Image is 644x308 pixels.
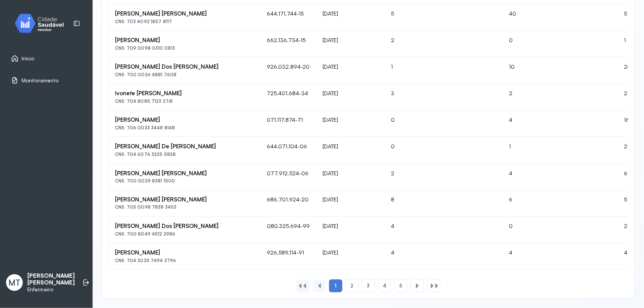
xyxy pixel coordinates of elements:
[316,84,385,110] td: [DATE]
[115,170,255,177] div: [PERSON_NAME] [PERSON_NAME]
[261,244,316,270] td: 926.589.114-91
[261,110,316,137] td: 071.117.874-71
[115,19,255,24] div: CNS: 703 4092 1857 8117
[115,72,255,77] div: CNS: 700 0026 4881 7608
[115,258,255,264] div: CNS: 704 3025 7494 3796
[350,283,353,289] span: 2
[385,4,503,31] td: 5
[115,250,255,257] div: [PERSON_NAME]
[385,244,503,270] td: 4
[261,4,316,31] td: 644.171.744-15
[385,57,503,84] td: 1
[261,84,316,110] td: 725.401.684-34
[316,31,385,57] td: [DATE]
[115,116,255,124] div: [PERSON_NAME]
[115,152,255,157] div: CNS: 704 6076 3225 5828
[115,99,255,104] div: CNS: 704 8085 7123 2741
[115,232,255,237] div: CNS: 700 8049 4512 2986
[316,244,385,270] td: [DATE]
[11,55,82,62] a: Início
[316,217,385,244] td: [DATE]
[22,77,58,84] span: Monitoramento
[261,164,316,190] td: 077.912.524-06
[385,190,503,217] td: 8
[11,77,82,84] a: Monitoramento
[503,57,617,84] td: 10
[503,31,617,57] td: 0
[261,217,316,244] td: 080.325.694-99
[385,84,503,110] td: 3
[385,217,503,244] td: 4
[115,37,255,44] div: [PERSON_NAME]
[385,31,503,57] td: 2
[27,286,75,293] p: Enfermeiro
[503,244,617,270] td: 4
[8,12,76,35] img: monitor.svg
[385,164,503,190] td: 2
[115,90,255,97] div: Ivonete [PERSON_NAME]
[115,178,255,184] div: CNS: 700 0029 8381 1500
[8,278,20,288] span: MT
[261,137,316,163] td: 644.071.104-06
[115,196,255,204] div: [PERSON_NAME] [PERSON_NAME]
[385,110,503,137] td: 0
[316,57,385,84] td: [DATE]
[115,223,255,230] div: [PERSON_NAME] Dos [PERSON_NAME]
[503,4,617,31] td: 40
[316,4,385,31] td: [DATE]
[503,190,617,217] td: 6
[399,283,402,289] span: 5
[503,217,617,244] td: 0
[115,125,255,130] div: CNS: 706 0033 3448 8148
[367,283,370,289] span: 3
[115,205,255,210] div: CNS: 705 0098 7838 3453
[503,84,617,110] td: 2
[316,164,385,190] td: [DATE]
[261,57,316,84] td: 926.032.894-20
[261,190,316,217] td: 686.701.924-20
[115,63,255,71] div: [PERSON_NAME] Dos [PERSON_NAME]
[115,10,255,17] div: [PERSON_NAME] [PERSON_NAME]
[503,164,617,190] td: 4
[503,137,617,163] td: 1
[334,283,337,289] span: 1
[115,46,255,51] div: CNS: 709 0098 0310 0813
[261,31,316,57] td: 662.136.734-15
[316,110,385,137] td: [DATE]
[383,283,386,289] span: 4
[27,272,75,287] p: [PERSON_NAME] [PERSON_NAME]
[22,55,35,62] span: Início
[316,190,385,217] td: [DATE]
[316,137,385,163] td: [DATE]
[503,110,617,137] td: 4
[115,143,255,150] div: [PERSON_NAME] De [PERSON_NAME]
[385,137,503,163] td: 0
